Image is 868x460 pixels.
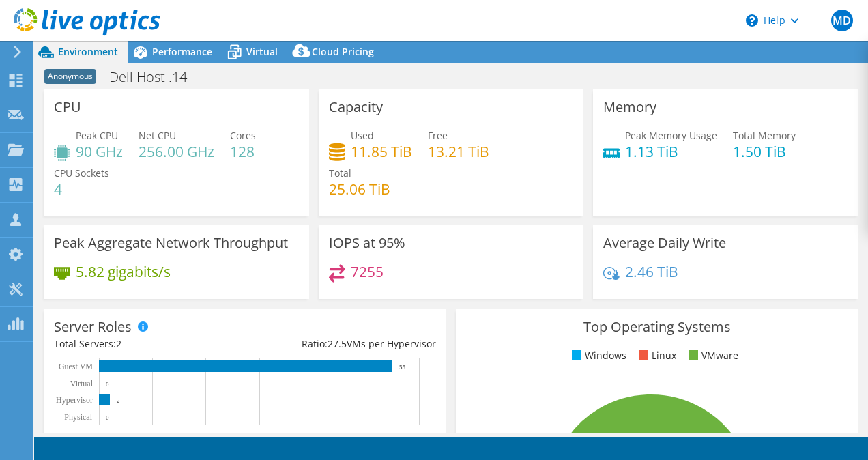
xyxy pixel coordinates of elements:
[103,70,208,85] h1: Dell Host .14
[54,182,109,197] h4: 4
[351,264,384,279] h4: 7255
[139,144,214,159] h4: 256.00 GHz
[625,129,717,142] span: Peak Memory Usage
[117,397,120,404] text: 2
[428,129,448,142] span: Free
[54,319,132,334] h3: Server Roles
[329,182,390,197] h4: 25.06 TiB
[116,337,121,350] span: 2
[54,336,245,351] div: Total Servers:
[603,235,726,250] h3: Average Daily Write
[733,129,796,142] span: Total Memory
[76,264,171,279] h4: 5.82 gigabits/s
[54,235,288,250] h3: Peak Aggregate Network Throughput
[351,144,412,159] h4: 11.85 TiB
[59,362,93,371] text: Guest VM
[230,129,256,142] span: Cores
[54,167,109,179] span: CPU Sockets
[76,129,118,142] span: Peak CPU
[152,45,212,58] span: Performance
[603,100,656,115] h3: Memory
[685,348,738,363] li: VMware
[312,45,374,58] span: Cloud Pricing
[625,144,717,159] h4: 1.13 TiB
[106,414,109,421] text: 0
[64,412,92,422] text: Physical
[70,379,93,388] text: Virtual
[106,381,109,388] text: 0
[44,69,96,84] span: Anonymous
[466,319,848,334] h3: Top Operating Systems
[635,348,676,363] li: Linux
[351,129,374,142] span: Used
[399,364,406,371] text: 55
[733,144,796,159] h4: 1.50 TiB
[58,45,118,58] span: Environment
[139,129,176,142] span: Net CPU
[245,336,436,351] div: Ratio: VMs per Hypervisor
[568,348,626,363] li: Windows
[329,100,383,115] h3: Capacity
[746,14,758,27] svg: \n
[625,264,678,279] h4: 2.46 TiB
[329,235,405,250] h3: IOPS at 95%
[76,144,123,159] h4: 90 GHz
[831,10,853,31] span: MD
[54,100,81,115] h3: CPU
[328,337,347,350] span: 27.5
[329,167,351,179] span: Total
[230,144,256,159] h4: 128
[246,45,278,58] span: Virtual
[56,395,93,405] text: Hypervisor
[428,144,489,159] h4: 13.21 TiB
